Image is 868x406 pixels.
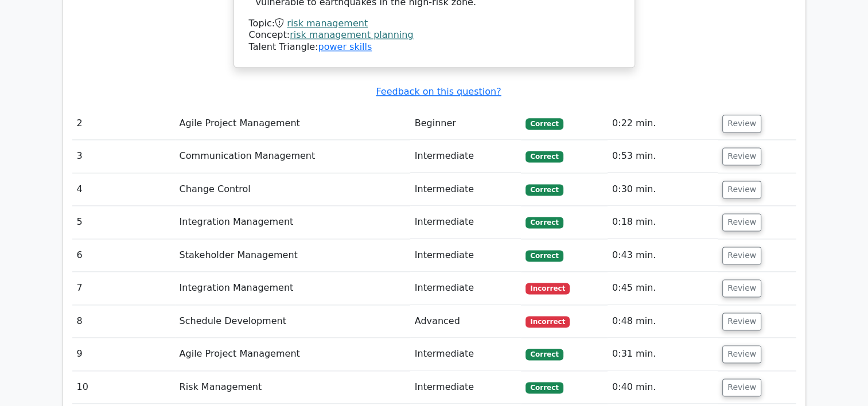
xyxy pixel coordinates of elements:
td: Intermediate [410,239,521,272]
td: 0:45 min. [608,272,718,304]
td: 0:48 min. [608,305,718,338]
button: Review [722,313,761,330]
td: 0:43 min. [608,239,718,272]
a: Feedback on this question? [376,86,501,97]
td: Integration Management [175,272,410,304]
td: Integration Management [175,206,410,239]
td: 0:18 min. [608,206,718,239]
span: Correct [526,217,563,228]
td: 9 [72,338,175,370]
td: Stakeholder Management [175,239,410,272]
td: 6 [72,239,175,272]
td: 4 [72,173,175,206]
td: Agile Project Management [175,107,410,140]
td: Schedule Development [175,305,410,338]
button: Review [722,279,761,297]
td: 0:30 min. [608,173,718,206]
span: Correct [526,382,563,393]
span: Correct [526,349,563,360]
button: Review [722,115,761,132]
td: Advanced [410,305,521,338]
button: Review [722,378,761,396]
span: Incorrect [526,283,570,294]
td: Intermediate [410,206,521,239]
div: Concept: [249,29,620,41]
td: 0:53 min. [608,140,718,173]
button: Review [722,213,761,231]
span: Correct [526,250,563,261]
a: risk management [287,18,368,29]
td: 3 [72,140,175,173]
td: 0:31 min. [608,338,718,370]
div: Talent Triangle: [249,18,620,53]
div: Topic: [249,18,620,30]
td: Intermediate [410,173,521,206]
td: Risk Management [175,371,410,404]
td: Intermediate [410,140,521,173]
td: 0:40 min. [608,371,718,404]
td: 5 [72,206,175,239]
td: 7 [72,272,175,304]
td: 0:22 min. [608,107,718,140]
span: Correct [526,118,563,130]
span: Correct [526,184,563,196]
td: 2 [72,107,175,140]
span: Incorrect [526,316,570,327]
button: Review [722,147,761,165]
a: risk management planning [290,29,413,40]
td: Beginner [410,107,521,140]
button: Review [722,247,761,264]
span: Correct [526,151,563,162]
button: Review [722,345,761,363]
td: 10 [72,371,175,404]
a: power skills [318,41,372,52]
td: Intermediate [410,371,521,404]
td: Intermediate [410,272,521,304]
td: Change Control [175,173,410,206]
td: Agile Project Management [175,338,410,370]
td: 8 [72,305,175,338]
td: Communication Management [175,140,410,173]
button: Review [722,181,761,198]
td: Intermediate [410,338,521,370]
